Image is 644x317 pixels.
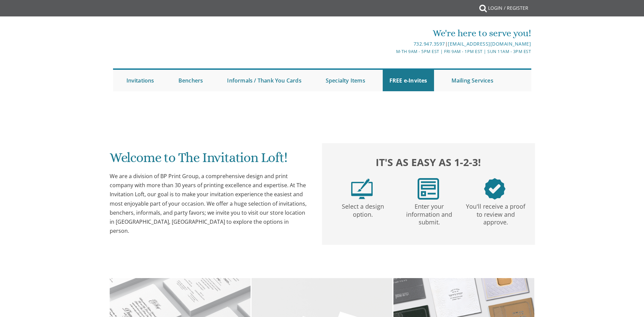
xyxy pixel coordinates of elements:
[351,178,373,200] img: step1.png
[329,155,528,170] h2: It's as easy as 1-2-3!
[253,40,531,48] div: |
[220,70,308,91] a: Informals / Thank You Cards
[331,200,395,219] p: Select a design option.
[418,178,439,200] img: step2.png
[383,70,434,91] a: FREE e-Invites
[414,41,445,47] a: 732.947.3597
[253,27,531,40] div: We're here to serve you!
[110,172,309,235] div: We are a division of BP Print Group, a comprehensive design and print company with more than 30 y...
[397,200,461,226] p: Enter your information and submit.
[445,70,500,91] a: Mailing Services
[319,70,372,91] a: Specialty Items
[464,200,528,226] p: You'll receive a proof to review and approve.
[120,70,161,91] a: Invitations
[110,150,309,170] h1: Welcome to The Invitation Loft!
[253,48,531,55] div: M-Th 9am - 5pm EST | Fri 9am - 1pm EST | Sun 11am - 3pm EST
[172,70,210,91] a: Benchers
[484,178,505,200] img: step3.png
[448,41,531,47] a: [EMAIL_ADDRESS][DOMAIN_NAME]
